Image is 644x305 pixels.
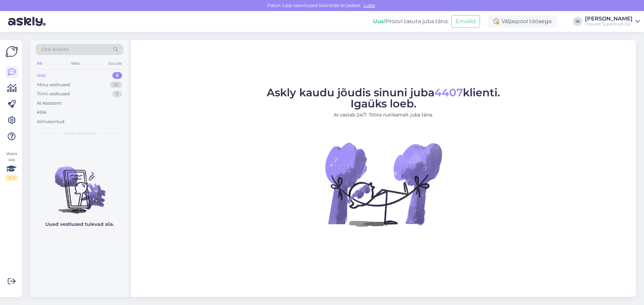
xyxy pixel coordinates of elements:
[112,72,122,79] div: 0
[573,17,582,26] div: IK
[434,86,463,99] span: 4407
[37,72,46,79] div: Uus
[362,2,377,8] span: Luba
[37,100,62,107] div: AI Assistent
[373,17,448,26] div: Proovi tasuta juba täna:
[110,82,122,88] div: 30
[69,59,81,68] div: Web
[323,124,444,245] img: No Chat active
[42,46,68,53] span: Otsi kliente
[5,175,17,181] div: 2 / 3
[267,86,500,110] span: Askly kaudu jõudis sinuni juba klienti. Igaüks loeb.
[585,16,640,27] a: [PERSON_NAME]Fitpoint Superfood OÜ
[37,118,64,125] div: Arhiveeritud
[45,221,114,228] p: Uued vestlused tulevad siia.
[64,130,95,136] span: Uued vestlused
[112,91,122,97] div: 0
[5,151,17,181] div: Vaata siia
[37,109,47,116] div: Kõik
[5,45,18,58] img: Askly Logo
[373,18,386,24] b: Uus!
[37,82,70,88] div: Minu vestlused
[451,15,480,28] button: Emailid
[36,59,43,68] div: All
[107,59,123,68] div: Socials
[30,154,129,215] img: No chats
[585,16,633,21] div: [PERSON_NAME]
[267,111,500,118] p: AI vastab 24/7. Tööta nutikamalt juba täna.
[585,21,633,27] div: Fitpoint Superfood OÜ
[37,91,70,97] div: Tiimi vestlused
[488,15,557,28] div: Väljaspool tööaega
